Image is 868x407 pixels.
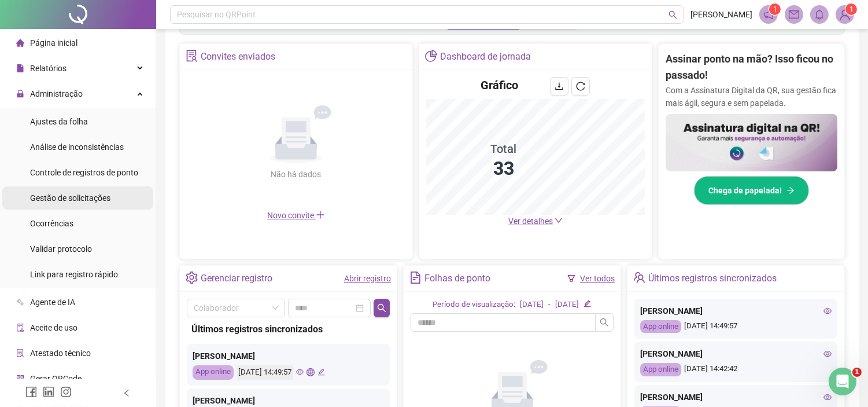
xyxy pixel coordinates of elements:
[296,368,304,376] span: eye
[409,272,422,284] span: file-text
[836,6,854,23] img: 75567
[16,375,24,383] span: qrcode
[377,303,386,313] span: search
[648,269,777,288] div: Últimos registros sincronizados
[823,393,832,401] span: eye
[186,272,198,284] span: setting
[576,82,585,91] span: reload
[16,349,24,357] span: solution
[30,89,83,98] span: Administração
[16,90,24,98] span: lock
[640,347,832,360] div: [PERSON_NAME]
[633,272,645,284] span: team
[823,350,832,358] span: eye
[789,9,799,20] span: mail
[763,9,774,20] span: notification
[191,322,385,336] div: Últimos registros sincronizados
[30,349,91,358] span: Atestado técnico
[193,394,384,407] div: [PERSON_NAME]
[580,274,615,283] a: Ver todos
[16,39,24,47] span: home
[690,8,752,21] span: [PERSON_NAME]
[640,320,681,333] div: App online
[814,9,825,20] span: bell
[583,300,591,307] span: edit
[773,5,777,13] span: 1
[786,186,795,195] span: arrow-right
[508,217,563,226] a: Ver detalhes down
[30,117,88,126] span: Ajustes da folha
[186,50,198,62] span: solution
[123,389,131,397] span: left
[30,168,138,177] span: Controle de registros de ponto
[440,47,531,67] div: Dashboard de jornada
[849,5,854,13] span: 1
[243,168,349,181] div: Não há dados
[823,307,832,315] span: eye
[769,3,781,15] sup: 1
[306,368,314,376] span: global
[555,299,579,311] div: [DATE]
[43,386,54,398] span: linkedin
[30,64,67,73] span: Relatórios
[666,114,837,171] img: banner%2F02c71560-61a6-44d4-94b9-c8ab97240462.png
[30,323,77,332] span: Aceite de uso
[640,320,832,333] div: [DATE] 14:49:57
[60,386,72,398] span: instagram
[424,269,490,288] div: Folhas de ponto
[829,368,856,395] iframe: Intercom live chat
[316,210,325,219] span: plus
[193,365,234,380] div: App online
[267,211,325,220] span: Novo convite
[567,274,575,283] span: filter
[852,368,862,377] span: 1
[548,299,551,311] div: -
[16,64,24,72] span: file
[25,386,37,398] span: facebook
[640,305,832,317] div: [PERSON_NAME]
[845,3,857,15] sup: Atualize o seu contato no menu Meus Dados
[30,244,92,254] span: Validar protocolo
[317,368,325,376] span: edit
[30,298,75,307] span: Agente de IA
[30,219,73,228] span: Ocorrências
[30,142,124,152] span: Análise de inconsistências
[640,391,832,404] div: [PERSON_NAME]
[193,350,384,362] div: [PERSON_NAME]
[520,299,544,311] div: [DATE]
[708,184,782,197] span: Chega de papelada!
[30,374,82,383] span: Gerar QRCode
[600,318,609,327] span: search
[640,363,832,376] div: [DATE] 14:42:42
[555,82,564,91] span: download
[433,299,515,311] div: Período de visualização:
[201,47,275,67] div: Convites enviados
[668,10,677,19] span: search
[30,38,77,47] span: Página inicial
[694,176,809,205] button: Chega de papelada!
[555,217,563,225] span: down
[425,50,437,62] span: pie-chart
[640,363,681,376] div: App online
[30,193,110,203] span: Gestão de solicitações
[237,365,293,380] div: [DATE] 14:49:57
[30,270,118,279] span: Link para registro rápido
[666,84,837,109] p: Com a Assinatura Digital da QR, sua gestão fica mais ágil, segura e sem papelada.
[344,274,391,283] a: Abrir registro
[508,217,553,226] span: Ver detalhes
[481,77,518,93] h4: Gráfico
[666,51,837,84] h2: Assinar ponto na mão? Isso ficou no passado!
[16,324,24,332] span: audit
[201,269,272,288] div: Gerenciar registro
